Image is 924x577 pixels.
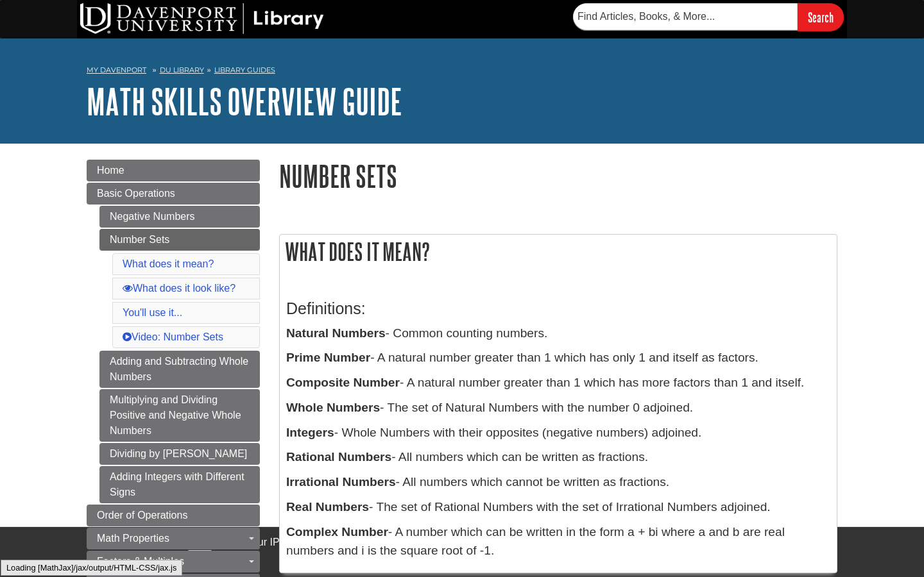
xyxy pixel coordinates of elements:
a: DU Library [160,65,204,74]
b: Rational Numbers [286,450,391,464]
input: Search [798,3,844,31]
p: - All numbers which cannot be written as fractions. [286,473,830,492]
nav: breadcrumb [87,62,837,82]
b: Complex Number [286,525,388,539]
b: Integers [286,426,334,439]
span: Home [97,165,124,176]
a: Basic Operations [87,183,260,205]
p: - The set of Natural Numbers with the number 0 adjoined. [286,399,830,417]
a: Math Skills Overview Guide [87,81,402,121]
b: Irrational Numbers [286,475,396,489]
a: What does it look like? [123,283,235,294]
p: - The set of Rational Numbers with the set of Irrational Numbers adjoined. [286,498,830,517]
a: My Davenport [87,65,146,76]
p: - Whole Numbers with their opposites (negative numbers) adjoined. [286,424,830,442]
span: Basic Operations [97,188,175,199]
div: Loading [MathJax]/jax/output/HTML-CSS/jax.js [1,560,182,576]
h2: What does it mean? [280,235,837,269]
a: Dividing by [PERSON_NAME] [99,443,260,465]
a: Multiplying and Dividing Positive and Negative Whole Numbers [99,389,260,442]
h3: Definitions: [286,299,830,318]
p: - Common counting numbers. [286,324,830,343]
a: Order of Operations [87,505,260,526]
form: Searches DU Library's articles, books, and more [573,3,844,31]
a: Number Sets [99,229,260,251]
img: DU Library [80,3,324,34]
a: Adding and Subtracting Whole Numbers [99,351,260,388]
b: Composite Number [286,376,400,389]
b: Real Numbers [286,500,369,514]
p: - All numbers which can be written as fractions. [286,448,830,467]
p: - A natural number greater than 1 which has more factors than 1 and itself. [286,374,830,392]
h1: Number Sets [279,160,837,192]
a: Negative Numbers [99,206,260,228]
span: Order of Operations [97,510,187,521]
b: Prime Number [286,351,370,364]
b: Natural Numbers [286,326,386,340]
a: What does it mean? [123,258,214,269]
span: Factors & Multiples [97,556,184,567]
a: Video: Number Sets [123,331,223,342]
a: Home [87,160,260,181]
a: Adding Integers with Different Signs [99,466,260,503]
a: Library Guides [214,65,275,74]
b: Whole Numbers [286,401,380,414]
span: Math Properties [97,533,169,544]
p: - A number which can be written in the form a + bi where a and b are real numbers and i is the sq... [286,523,830,560]
p: - A natural number greater than 1 which has only 1 and itself as factors. [286,349,830,367]
input: Find Articles, Books, & More... [573,3,798,30]
a: Math Properties [87,528,260,549]
a: Factors & Multiples [87,551,260,573]
a: You'll use it... [123,307,182,318]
